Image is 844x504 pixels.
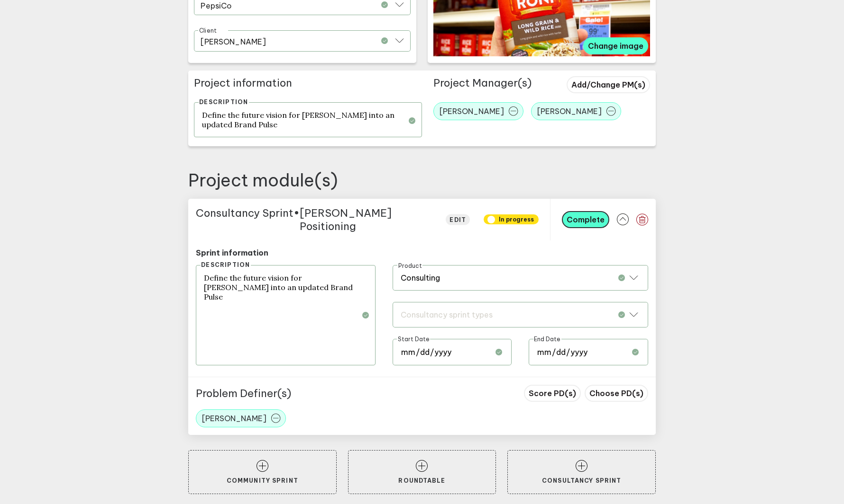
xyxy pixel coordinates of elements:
button: [PERSON_NAME] [196,409,286,427]
p: Roundtable [364,477,481,484]
span: Add/Change PM(s) [571,80,645,89]
span: Consultancy Sprint • [196,206,300,233]
button: Score PD(s) [524,385,581,402]
textarea: Define the future vision for [PERSON_NAME] into an updated Brand Pulse [194,102,422,137]
textarea: Define the future vision for [PERSON_NAME] into an updated Brand Pulse [196,265,376,365]
span: Choose PD(s) [589,389,643,398]
div: Consulting [401,273,640,283]
p: Community Sprint [204,477,321,484]
p: Consultancy Sprint [523,477,640,484]
h3: Project Manager(s) [433,76,555,95]
span: End Date [533,335,561,342]
label: Description [201,262,251,268]
label: Description [199,99,249,106]
span: [PERSON_NAME] [440,106,504,116]
span: Change image [588,41,643,51]
span: Start Date [397,335,430,342]
span: [PERSON_NAME] [537,106,602,116]
span: [PERSON_NAME] Positioning [300,206,442,233]
button: [PERSON_NAME] [531,102,621,120]
h2: Project information [194,76,422,95]
p: Problem Definer(s) [196,387,291,400]
button: Change image [583,37,648,54]
button: Consultancy Sprint [507,450,656,495]
button: Add/Change PM(s) [567,76,650,93]
span: Score PD(s) [529,389,576,398]
button: [PERSON_NAME] [433,102,523,120]
span: Product [397,262,422,269]
h2: Project module(s) [188,169,656,191]
button: Complete [562,211,609,228]
div: Consultancy sprint types [401,310,640,319]
button: edit [446,214,470,225]
button: Community Sprint [188,450,337,495]
span: [PERSON_NAME] [202,414,266,423]
span: IN PROGRESS [484,214,539,224]
button: Roundtable [348,450,496,495]
p: Sprint information [196,248,648,257]
span: Complete [567,215,605,224]
button: Choose PD(s) [585,385,648,402]
button: Open [395,31,404,51]
label: Client [199,27,217,34]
